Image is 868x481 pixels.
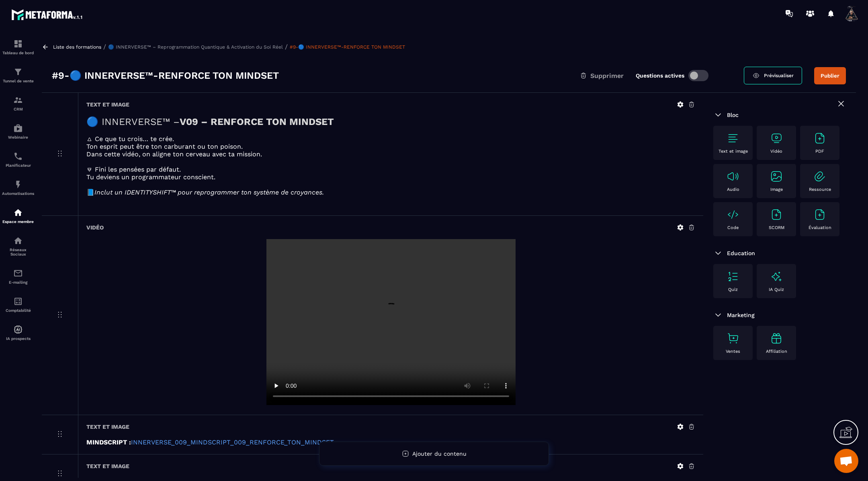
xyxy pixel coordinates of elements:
p: Automatisations [2,191,34,196]
p: IA prospects [2,336,34,341]
p: Ton esprit peut être ton carburant ou ton poison. [86,143,695,150]
a: 🔵 INNERVERSE™ – Reprogrammation Quantique & Activation du Soi Réel [108,44,283,50]
a: formationformationTableau de bord [2,33,34,61]
span: Marketing [727,312,755,318]
img: accountant [13,297,23,306]
p: Espace membre [2,219,34,224]
img: email [13,268,23,278]
img: text-image [770,332,783,345]
a: formationformationCRM [2,89,34,117]
a: automationsautomationsEspace membre [2,202,34,230]
p: Text et image [719,149,748,154]
p: Audio [727,187,739,192]
span: Prévisualiser [764,73,794,78]
p: 📘 [86,188,695,196]
p: Vidéo [770,149,782,154]
p: Code [727,225,739,230]
p: CRM [2,107,34,111]
img: text-image [770,270,783,283]
img: text-image no-wra [727,170,739,183]
img: text-image no-wra [770,170,783,183]
p: SCORM [769,225,784,230]
img: logo [11,7,84,22]
img: automations [13,123,23,133]
p: Ventes [726,349,740,354]
strong: MINDSCRIPT : [86,438,131,446]
span: Ajouter du contenu [412,450,467,457]
img: formation [13,95,23,105]
a: emailemailE-mailing [2,262,34,291]
p: Dans cette vidéo, on aligne ton cerveau avec ta mission. [86,150,695,158]
img: arrow-down [713,110,723,120]
p: Réseaux Sociaux [2,248,34,256]
img: text-image no-wra [727,132,739,145]
img: text-image no-wra [770,208,783,221]
img: text-image no-wra [727,270,739,283]
a: Ouvrir le chat [834,449,858,473]
img: scheduler [13,151,23,161]
h6: Text et image [86,101,129,108]
a: social-networksocial-networkRéseaux Sociaux [2,230,34,262]
p: E-mailing [2,280,34,285]
a: accountantaccountantComptabilité [2,291,34,319]
img: text-image no-wra [770,132,783,145]
a: INNERVERSE_009_MINDSCRIPT_009_RENFORCE_TON_MINDSET [131,438,334,446]
h3: #9-🔵 INNERVERSE™-RENFORCE TON MINDSET [52,69,279,82]
img: text-image no-wra [813,132,826,145]
p: Quiz [728,287,738,292]
a: schedulerschedulerPlanificateur [2,145,34,174]
p: Image [770,187,783,192]
p: Ressource [809,187,831,192]
p: Tu deviens un programmateur conscient. [86,173,695,181]
p: Planificateur [2,163,34,168]
a: automationsautomationsWebinaire [2,117,34,145]
h6: Vidéo [86,224,104,231]
em: Inclut un IDENTITYSHIFT™ pour reprogrammer ton système de croyances. [94,188,324,196]
span: / [285,43,288,51]
img: formation [13,67,23,77]
p: Webinaire [2,135,34,139]
img: text-image no-wra [813,208,826,221]
p: PDF [815,149,824,154]
span: Bloc [727,112,739,118]
span: Education [727,250,755,256]
p: Évaluation [809,225,831,230]
strong: V09 – RENFORCE TON MINDSET [180,116,334,127]
img: formation [13,39,23,49]
button: Publier [814,67,846,84]
img: text-image no-wra [727,332,739,345]
img: automations [13,208,23,217]
img: automations [13,325,23,334]
a: formationformationTunnel de vente [2,61,34,89]
img: automations [13,180,23,189]
span: / [103,43,106,51]
p: Affiliation [766,349,787,354]
span: 🔵 INNERVERSE™ – [86,116,180,127]
a: automationsautomationsAutomatisations [2,174,34,202]
a: Prévisualiser [744,67,802,84]
p: Tableau de bord [2,51,34,55]
span: Supprimer [590,72,624,80]
a: Liste des formations [53,44,101,50]
p: Comptabilité [2,308,34,313]
p: 🜃 Fini les pensées par défaut. [86,166,695,173]
label: Questions actives [636,72,684,79]
p: IA Quiz [769,287,784,292]
p: 🜂 Ce que tu crois… te crée. [86,135,695,143]
p: Tunnel de vente [2,79,34,83]
img: arrow-down [713,310,723,320]
h6: Text et image [86,424,129,430]
h6: Text et image [86,463,129,469]
a: #9-🔵 INNERVERSE™-RENFORCE TON MINDSET [290,44,405,50]
img: arrow-down [713,248,723,258]
img: social-network [13,236,23,246]
img: text-image no-wra [813,170,826,183]
img: text-image no-wra [727,208,739,221]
